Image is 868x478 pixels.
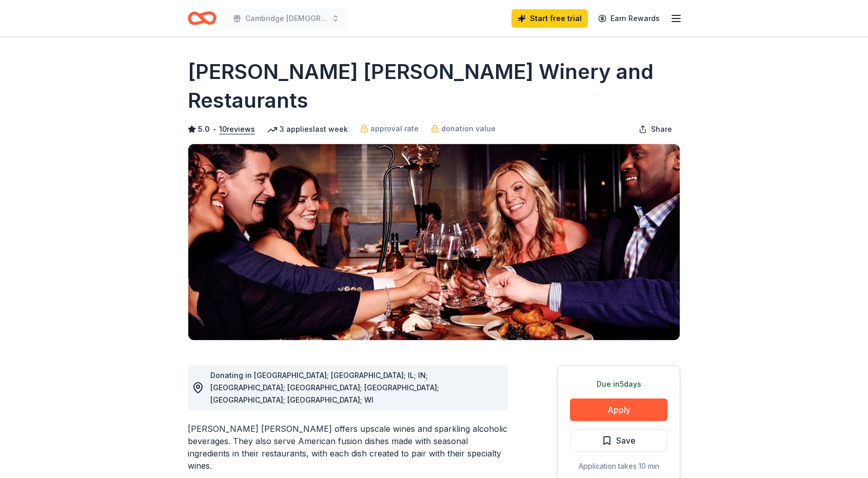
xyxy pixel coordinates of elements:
[370,123,419,135] span: approval rate
[219,123,255,135] button: 10reviews
[570,460,667,472] div: Application takes 10 min
[360,123,419,135] a: approval rate
[570,429,667,452] button: Save
[188,6,216,30] a: Home
[570,399,667,421] button: Apply
[616,434,636,447] span: Save
[210,371,439,404] span: Donating in [GEOGRAPHIC_DATA]; [GEOGRAPHIC_DATA]; IL; IN; [GEOGRAPHIC_DATA]; [GEOGRAPHIC_DATA]; [...
[213,125,216,133] span: •
[651,123,672,135] span: Share
[511,9,588,28] a: Start free trial
[431,123,496,135] a: donation value
[188,57,680,115] h1: [PERSON_NAME] [PERSON_NAME] Winery and Restaurants
[441,123,496,135] span: donation value
[630,119,680,140] button: Share
[245,12,327,25] span: Cambridge [DEMOGRAPHIC_DATA] Annual Legacy Gala
[570,378,667,390] div: Due in 5 days
[198,123,210,135] span: 5.0
[592,9,666,28] a: Earn Rewards
[188,423,508,472] div: [PERSON_NAME] [PERSON_NAME] offers upscale wines and sparkling alcoholic beverages. They also ser...
[267,123,348,135] div: 3 applies last week
[225,8,348,29] button: Cambridge [DEMOGRAPHIC_DATA] Annual Legacy Gala
[188,144,680,340] img: Image for Cooper's Hawk Winery and Restaurants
